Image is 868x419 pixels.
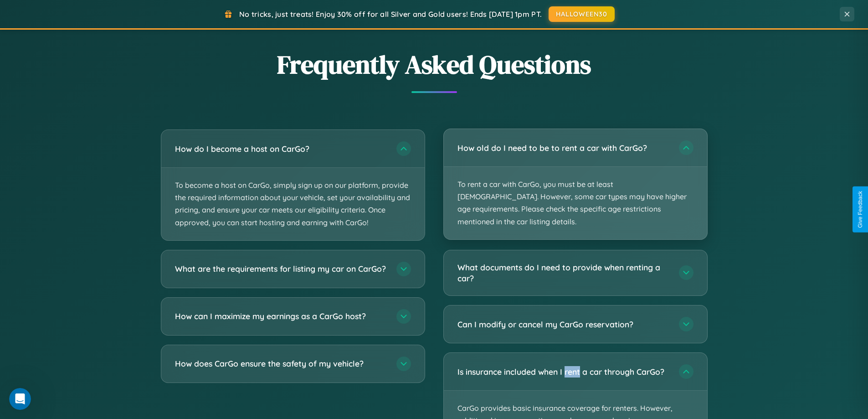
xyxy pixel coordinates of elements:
[457,262,670,284] h3: What documents do I need to provide when renting a car?
[175,143,387,155] h3: How do I become a host on CarGo?
[457,366,670,378] h3: Is insurance included when I rent a car through CarGo?
[457,142,670,154] h3: How old do I need to be to rent a car with CarGo?
[857,191,863,228] div: Give Feedback
[549,6,615,22] button: HALLOWEEN30
[444,167,707,239] p: To rent a car with CarGo, you must be at least [DEMOGRAPHIC_DATA]. However, some car types may ha...
[175,310,387,322] h3: How can I maximize my earnings as a CarGo host?
[161,168,425,240] p: To become a host on CarGo, simply sign up on our platform, provide the required information about...
[239,10,542,19] span: No tricks, just treats! Enjoy 30% off for all Silver and Gold users! Ends [DATE] 1pm PT.
[457,319,670,330] h3: Can I modify or cancel my CarGo reservation?
[175,358,387,369] h3: How does CarGo ensure the safety of my vehicle?
[175,263,387,274] h3: What are the requirements for listing my car on CarGo?
[161,47,708,82] h2: Frequently Asked Questions
[9,388,31,410] iframe: Intercom live chat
